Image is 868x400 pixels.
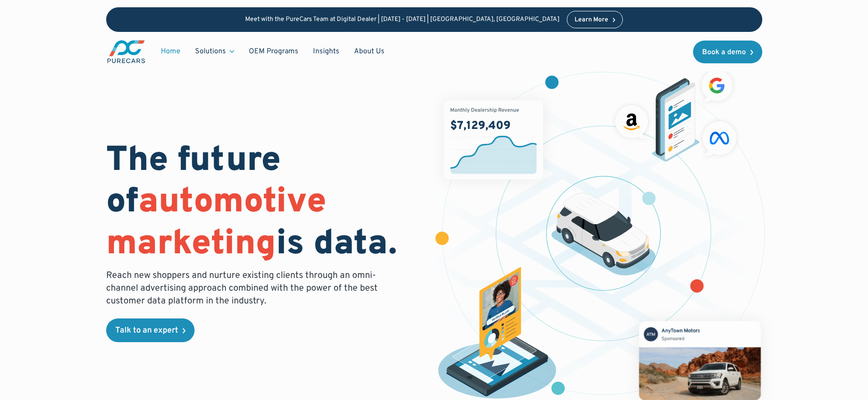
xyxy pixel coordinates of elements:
img: purecars logo [106,39,146,64]
div: Solutions [195,46,226,56]
img: illustration of a vehicle [551,193,656,276]
a: Insights [306,43,347,60]
a: About Us [347,43,392,60]
a: Book a demo [693,41,762,63]
p: Reach new shoppers and nurture existing clients through an omni-channel advertising approach comb... [106,269,383,308]
div: Learn More [575,17,608,23]
a: Talk to an expert [106,318,195,342]
img: chart showing monthly dealership revenue of $7m [444,100,543,179]
a: OEM Programs [241,43,306,60]
div: Solutions [188,43,241,60]
span: automotive marketing [106,181,326,266]
div: Talk to an expert [115,327,178,335]
img: ads on social media and advertising partners [611,66,741,162]
h1: The future of is data. [106,141,423,266]
div: Book a demo [702,49,746,56]
a: Home [154,43,188,60]
a: Learn More [567,11,623,28]
p: Meet with the PureCars Team at Digital Dealer | [DATE] - [DATE] | [GEOGRAPHIC_DATA], [GEOGRAPHIC_... [245,16,560,24]
a: main [106,39,146,64]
